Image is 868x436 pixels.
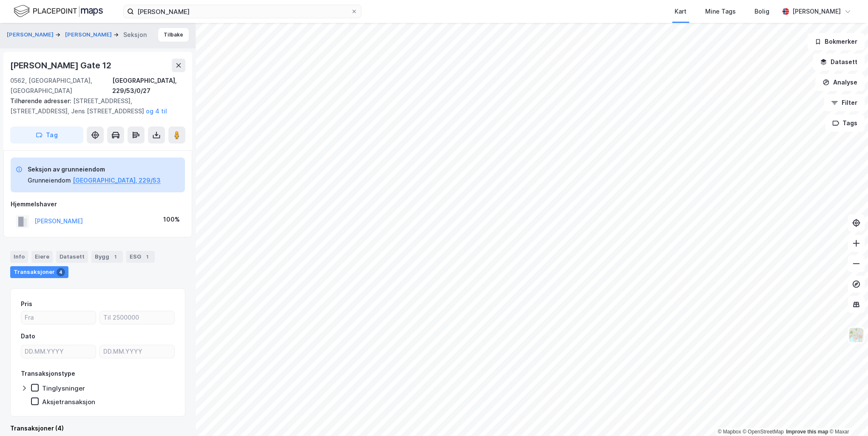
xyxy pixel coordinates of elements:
[21,345,96,358] input: DD.MM.YYYY
[65,31,113,39] button: [PERSON_NAME]
[675,6,686,17] div: Kart
[42,398,95,406] div: Aksjetransaksjon
[10,251,28,263] div: Info
[14,4,103,19] img: logo.f888ab2527a4732fd821a326f86c7f29.svg
[57,268,65,276] div: 4
[743,429,784,435] a: OpenStreetMap
[807,33,865,50] button: Bokmerker
[10,59,113,72] div: [PERSON_NAME] Gate 12
[21,311,96,324] input: Fra
[163,214,180,225] div: 100%
[705,6,736,17] div: Mine Tags
[10,266,68,278] div: Transaksjoner
[100,345,174,358] input: DD.MM.YYYY
[825,115,865,132] button: Tags
[56,251,88,263] div: Datasett
[143,253,151,261] div: 1
[7,31,55,39] button: [PERSON_NAME]
[786,429,828,435] a: Improve this map
[11,199,185,209] div: Hjemmelshaver
[21,368,75,379] div: Transaksjonstype
[21,331,35,341] div: Dato
[825,395,868,436] div: Kontrollprogram for chat
[824,94,865,111] button: Filter
[815,74,865,91] button: Analyse
[21,299,32,309] div: Pris
[42,384,85,392] div: Tinglysninger
[28,164,161,174] div: Seksjon av grunneiendom
[848,327,864,343] img: Z
[123,30,147,40] div: Seksjon
[31,251,53,263] div: Eiere
[813,53,865,70] button: Datasett
[10,76,112,96] div: 0562, [GEOGRAPHIC_DATA], [GEOGRAPHIC_DATA]
[10,97,73,104] span: Tilhørende adresser:
[792,6,841,17] div: [PERSON_NAME]
[158,28,189,42] button: Tilbake
[10,423,185,433] div: Transaksjoner (4)
[111,253,119,261] div: 1
[100,311,174,324] input: Til 2500000
[134,5,351,18] input: Søk på adresse, matrikkel, gårdeiere, leietakere eller personer
[755,6,769,17] div: Bolig
[91,251,123,263] div: Bygg
[10,96,179,116] div: [STREET_ADDRESS], [STREET_ADDRESS], Jens [STREET_ADDRESS]
[28,175,71,186] div: Grunneiendom
[718,429,741,435] a: Mapbox
[73,175,161,186] button: [GEOGRAPHIC_DATA], 229/53
[126,251,155,263] div: ESG
[825,395,868,436] iframe: Chat Widget
[112,76,185,96] div: [GEOGRAPHIC_DATA], 229/53/0/27
[10,127,83,143] button: Tag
